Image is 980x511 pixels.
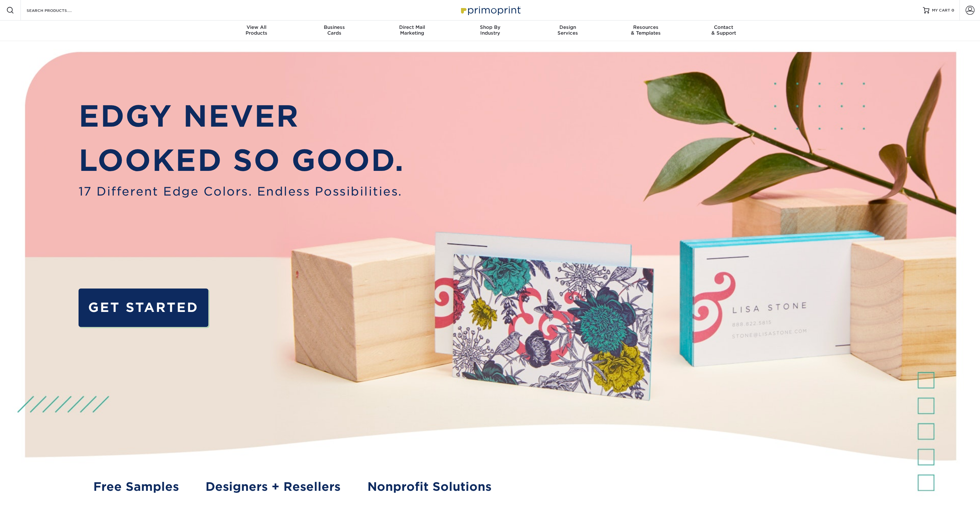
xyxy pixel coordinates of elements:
[607,24,685,36] div: & Templates
[79,138,405,183] p: LOOKED SO GOOD.
[373,24,451,30] span: Direct Mail
[451,24,529,36] div: Industry
[373,24,451,36] div: Marketing
[295,21,373,41] a: BusinessCards
[367,478,491,496] a: Nonprofit Solutions
[295,24,373,36] div: Cards
[607,24,685,30] span: Resources
[529,21,607,41] a: DesignServices
[218,21,296,41] a: View AllProducts
[79,183,405,200] span: 17 Different Edge Colors. Endless Possibilities.
[932,8,950,13] span: MY CART
[373,21,451,41] a: Direct MailMarketing
[295,24,373,30] span: Business
[93,478,179,496] a: Free Samples
[26,6,88,14] input: SEARCH PRODUCTS.....
[79,94,405,138] p: EDGY NEVER
[529,24,607,36] div: Services
[218,24,296,30] span: View All
[529,24,607,30] span: Design
[685,24,763,36] div: & Support
[951,8,954,13] span: 0
[685,24,763,30] span: Contact
[205,478,340,496] a: Designers + Resellers
[458,3,522,17] img: Primoprint
[685,21,763,41] a: Contact& Support
[451,21,529,41] a: Shop ByIndustry
[79,289,209,327] a: GET STARTED
[218,24,296,36] div: Products
[607,21,685,41] a: Resources& Templates
[451,24,529,30] span: Shop By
